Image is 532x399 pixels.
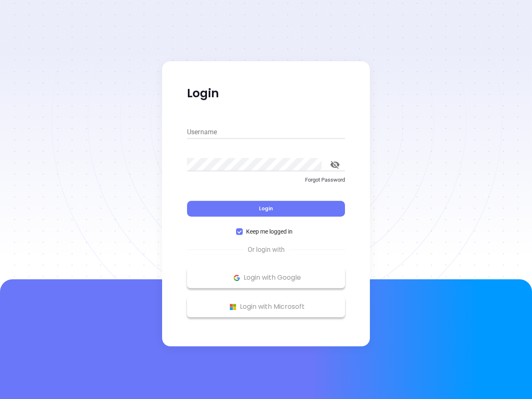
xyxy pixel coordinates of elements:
button: Google Logo Login with Google [187,267,345,288]
span: Keep me logged in [243,227,296,236]
span: Login [259,205,273,212]
button: toggle password visibility [325,155,345,175]
img: Google Logo [232,273,242,283]
p: Login with Microsoft [191,300,341,313]
p: Forgot Password [187,176,345,184]
img: Microsoft Logo [228,302,238,312]
p: Login with Google [191,271,341,284]
span: Or login with [244,245,289,255]
button: Microsoft Logo Login with Microsoft [187,296,345,317]
a: Forgot Password [187,176,345,191]
button: Login [187,201,345,217]
p: Login [187,86,345,101]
